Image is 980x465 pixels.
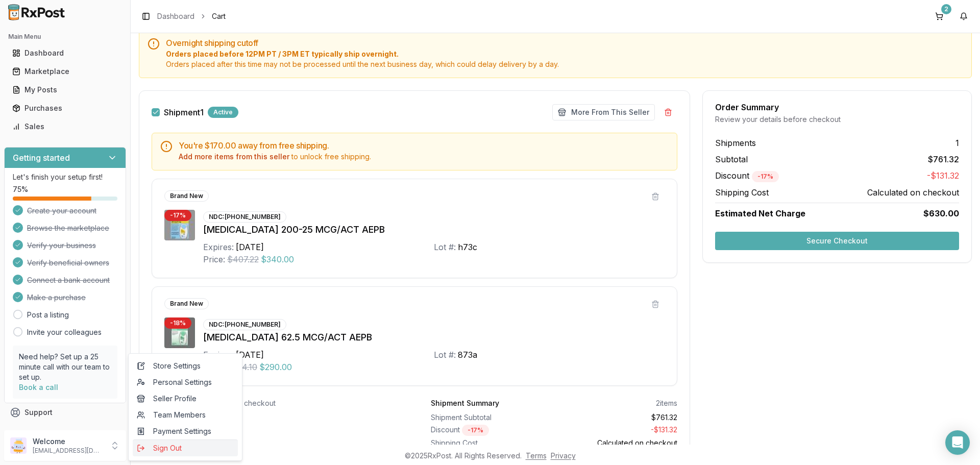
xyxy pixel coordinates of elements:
[27,240,96,251] span: Verify your business
[27,292,86,303] span: Make a purchase
[203,330,665,345] div: [MEDICAL_DATA] 62.5 MCG/ACT AEPB
[27,206,96,216] span: Create your account
[431,398,499,408] div: Shipment Summary
[941,4,951,14] div: 2
[212,11,226,21] span: Cart
[137,377,234,387] span: Personal Settings
[33,436,104,447] p: Welcome
[179,152,289,162] button: Add more items from this seller
[157,11,226,21] nav: breadcrumb
[8,62,122,81] a: Marketplace
[656,398,677,408] div: 2 items
[715,103,959,111] div: Order Summary
[945,430,970,455] div: Open Intercom Messenger
[8,99,122,117] a: Purchases
[19,383,58,391] a: Book a call
[137,361,234,371] span: Store Settings
[927,169,959,182] span: -$131.32
[27,223,109,233] span: Browse the marketplace
[431,412,550,423] div: Shipment Subtotal
[8,81,122,99] a: My Posts
[928,153,959,165] span: $761.32
[33,447,104,455] p: [EMAIL_ADDRESS][DOMAIN_NAME]
[164,190,209,202] div: Brand New
[166,59,963,69] span: Orders placed after this time may not be processed until the next business day, which could delay...
[462,425,489,436] div: - 17 %
[931,8,947,25] button: 2
[164,317,191,329] div: - 18 %
[137,410,234,420] span: Team Members
[4,4,69,20] img: RxPost Logo
[4,45,126,61] button: Dashboard
[19,352,111,382] p: Need help? Set up a 25 minute call with our team to set up.
[458,349,477,361] div: 873a
[4,403,126,422] button: Support
[458,241,477,253] div: h73c
[27,275,110,285] span: Connect a bank account
[259,361,292,373] span: $290.00
[434,349,456,361] div: Lot #:
[923,207,959,219] span: $630.00
[715,208,805,218] span: Estimated Net Charge
[179,152,669,162] div: to unlock free shipping.
[137,426,234,436] span: Payment Settings
[431,425,550,436] div: Discount
[208,107,238,118] div: Active
[164,317,195,348] img: Incruse Ellipta 62.5 MCG/ACT AEPB
[558,412,678,423] div: $761.32
[137,443,234,453] span: Sign Out
[236,349,264,361] div: [DATE]
[12,121,118,132] div: Sales
[558,438,678,448] div: Calculated on checkout
[203,241,234,253] div: Expires:
[236,241,264,253] div: [DATE]
[4,100,126,116] button: Purchases
[133,423,238,439] a: Payment Settings
[4,63,126,80] button: Marketplace
[13,172,117,182] p: Let's finish your setup first!
[867,186,959,199] span: Calculated on checkout
[13,152,70,164] h3: Getting started
[431,438,550,448] div: Shipping Cost
[715,153,748,165] span: Subtotal
[27,310,69,320] a: Post a listing
[526,451,547,460] a: Terms
[166,49,963,59] span: Orders placed before 12PM PT / 3PM ET typically ship overnight.
[434,241,456,253] div: Lot #:
[133,439,238,456] button: Sign Out
[715,186,769,199] span: Shipping Cost
[133,407,238,423] a: Team Members
[152,398,398,408] div: Select shipping method on checkout
[4,82,126,98] button: My Posts
[203,253,225,265] div: Price:
[227,253,259,265] span: $407.22
[166,39,963,47] h5: Overnight shipping cutoff
[24,426,59,436] span: Feedback
[8,33,122,41] h2: Main Menu
[4,422,126,440] button: Feedback
[8,44,122,62] a: Dashboard
[715,114,959,125] div: Review your details before checkout
[133,374,238,390] a: Personal Settings
[558,425,678,436] div: - $131.32
[8,117,122,136] a: Sales
[552,104,655,120] button: More From This Seller
[27,258,109,268] span: Verify beneficial owners
[133,390,238,407] a: Seller Profile
[203,211,286,223] div: NDC: [PHONE_NUMBER]
[12,66,118,77] div: Marketplace
[157,11,194,21] a: Dashboard
[715,137,756,149] span: Shipments
[164,298,209,309] div: Brand New
[715,232,959,250] button: Secure Checkout
[261,253,294,265] span: $340.00
[955,137,959,149] span: 1
[551,451,576,460] a: Privacy
[13,184,28,194] span: 75 %
[10,437,27,454] img: User avatar
[12,48,118,58] div: Dashboard
[179,141,669,150] h5: You're $170.00 away from free shipping.
[715,170,779,181] span: Discount
[164,108,204,116] label: Shipment 1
